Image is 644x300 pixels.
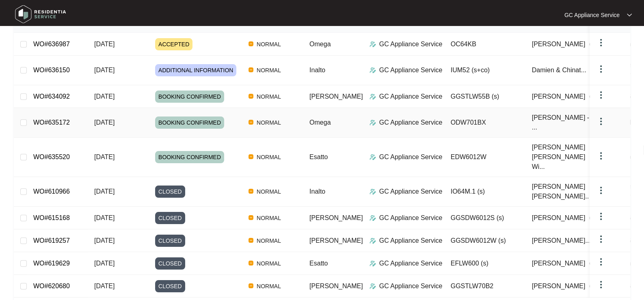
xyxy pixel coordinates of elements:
[249,238,253,243] img: Vercel Logo
[309,93,363,100] span: [PERSON_NAME]
[249,189,253,194] img: Vercel Logo
[596,212,606,221] img: dropdown arrow
[564,11,620,19] p: GC Appliance Service
[596,186,606,195] img: dropdown arrow
[627,13,632,17] img: dropdown arrow
[33,93,70,100] a: WO#634092
[370,93,376,100] img: Assigner Icon
[249,94,253,99] img: Vercel Logo
[155,186,185,198] span: CLOSED
[253,187,284,196] span: NORMAL
[379,187,443,196] p: GC Appliance Service
[155,117,224,129] span: BOOKING CONFIRMED
[33,119,70,126] a: WO#635172
[253,152,284,162] span: NORMAL
[249,154,253,159] img: Vercel Logo
[444,108,525,138] td: ODW701BX
[155,257,185,270] span: CLOSED
[155,64,236,76] span: ADDITIONAL INFORMATION
[94,41,115,47] span: [DATE]
[444,177,525,207] td: IO64M.1 (s)
[94,260,115,267] span: [DATE]
[253,65,284,75] span: NORMAL
[249,261,253,265] img: Vercel Logo
[596,151,606,161] img: dropdown arrow
[309,119,331,126] span: Omega
[33,188,70,195] a: WO#610966
[94,67,115,73] span: [DATE]
[309,237,363,244] span: [PERSON_NAME]
[33,214,70,221] a: WO#615168
[94,214,115,221] span: [DATE]
[444,138,525,177] td: EDW6012W
[155,212,185,224] span: CLOSED
[532,236,591,246] span: [PERSON_NAME]...
[249,120,253,125] img: Vercel Logo
[253,92,284,101] span: NORMAL
[444,275,525,298] td: GGSTLW70B2
[370,41,376,47] img: Assigner Icon
[253,281,284,291] span: NORMAL
[532,281,586,291] span: [PERSON_NAME]
[309,41,331,47] span: Omega
[94,119,115,126] span: [DATE]
[249,67,253,72] img: Vercel Logo
[379,236,443,246] p: GC Appliance Service
[309,214,363,221] span: [PERSON_NAME]
[249,215,253,220] img: Vercel Logo
[532,142,596,172] span: [PERSON_NAME] [PERSON_NAME] Wi...
[33,41,70,47] a: WO#636987
[249,283,253,288] img: Vercel Logo
[596,38,606,47] img: dropdown arrow
[379,213,443,223] p: GC Appliance Service
[532,65,586,75] span: Damien & Chinat...
[155,91,224,103] span: BOOKING CONFIRMED
[155,235,185,247] span: CLOSED
[370,237,376,244] img: Assigner Icon
[596,64,606,74] img: dropdown arrow
[596,280,606,289] img: dropdown arrow
[370,283,376,289] img: Assigner Icon
[370,154,376,160] img: Assigner Icon
[94,237,115,244] span: [DATE]
[596,90,606,100] img: dropdown arrow
[309,188,325,195] span: Inalto
[370,119,376,126] img: Assigner Icon
[309,283,363,289] span: [PERSON_NAME]
[532,259,586,268] span: [PERSON_NAME]
[33,260,70,267] a: WO#619629
[253,213,284,223] span: NORMAL
[379,92,443,101] p: GC Appliance Service
[596,117,606,126] img: dropdown arrow
[33,153,70,160] a: WO#635520
[532,213,586,223] span: [PERSON_NAME]
[379,118,443,127] p: GC Appliance Service
[444,207,525,229] td: GGSDW6012S (s)
[155,280,185,292] span: CLOSED
[444,85,525,108] td: GGSTLW55B (s)
[532,113,596,132] span: [PERSON_NAME] - ...
[379,281,443,291] p: GC Appliance Service
[379,65,443,75] p: GC Appliance Service
[253,259,284,268] span: NORMAL
[94,283,115,289] span: [DATE]
[94,188,115,195] span: [DATE]
[532,39,586,49] span: [PERSON_NAME]
[532,92,586,101] span: [PERSON_NAME]
[370,260,376,267] img: Assigner Icon
[33,283,70,289] a: WO#620680
[309,67,325,73] span: Inalto
[379,39,443,49] p: GC Appliance Service
[94,153,115,160] span: [DATE]
[370,215,376,221] img: Assigner Icon
[253,236,284,246] span: NORMAL
[596,257,606,267] img: dropdown arrow
[309,260,328,267] span: Esatto
[444,56,525,85] td: IUM52 (s+co)
[33,67,70,73] a: WO#636150
[444,252,525,275] td: EFLW600 (s)
[379,259,443,268] p: GC Appliance Service
[155,151,224,163] span: BOOKING CONFIRMED
[253,39,284,49] span: NORMAL
[309,153,328,160] span: Esatto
